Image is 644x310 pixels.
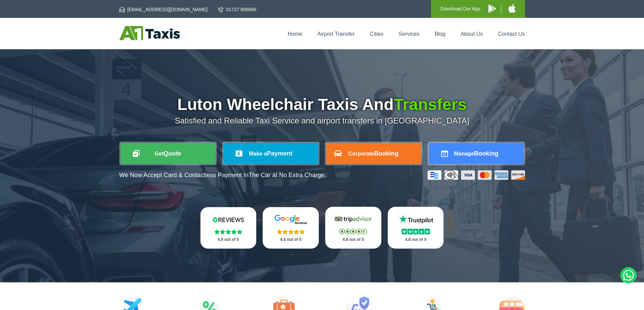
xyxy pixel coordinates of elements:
[288,31,302,37] a: Home
[434,31,445,37] a: Blog
[121,143,215,164] a: GetQuote
[277,229,305,234] img: Stars
[429,143,524,164] a: ManageBooking
[396,214,436,224] img: Trustpilot
[370,31,383,37] a: Cities
[218,6,257,13] a: 01727 866666
[348,151,374,157] span: Corporate
[393,95,467,113] span: Transfers
[388,207,444,249] a: Trustpilot Stars 4.8 out of 5
[223,143,318,164] a: Make aPayment
[208,235,249,244] p: 4.8 out of 5
[395,235,436,244] p: 4.8 out of 5
[248,172,326,178] span: The Car at No Extra Charge.
[325,207,381,249] a: Tripadvisor Stars 4.8 out of 5
[428,170,525,180] img: Credit And Debit Cards
[154,151,164,157] span: Get
[263,207,319,249] a: Google Stars 4.8 out of 5
[119,172,326,179] p: We Now Accept Card & Contactless Payment In
[200,207,257,249] a: Reviews.io Stars 4.8 out of 5
[119,96,525,113] h1: Luton Wheelchair Taxis And
[333,235,374,244] p: 4.8 out of 5
[208,215,248,225] img: Reviews.io
[402,229,430,234] img: Stars
[488,4,496,13] img: A1 Taxis Android App
[119,26,180,40] img: A1 Taxis St Albans LTD
[339,229,367,234] img: Stars
[119,116,525,125] p: Satisfied and Reliable Taxi Service and airport transfers in [GEOGRAPHIC_DATA]
[317,31,355,37] a: Airport Transfer
[508,4,516,13] img: A1 Taxis iPhone App
[326,143,421,164] a: CorporateBooking
[454,151,474,157] span: Manage
[498,31,525,37] a: Contact Us
[214,229,242,234] img: Stars
[270,235,311,244] p: 4.8 out of 5
[440,5,480,13] p: Download Our App
[333,214,374,224] img: Tripadvisor
[399,31,419,37] a: Services
[461,31,483,37] a: About Us
[119,6,208,13] a: [EMAIL_ADDRESS][DOMAIN_NAME]
[270,215,311,225] img: Google
[249,151,267,157] span: Make a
